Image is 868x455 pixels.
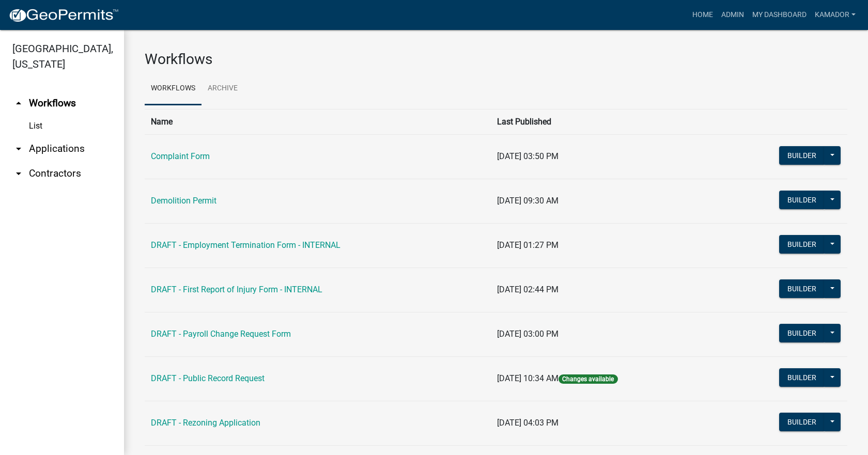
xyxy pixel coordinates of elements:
[145,109,491,134] th: Name
[717,5,748,25] a: Admin
[748,5,811,25] a: My Dashboard
[688,5,717,25] a: Home
[497,329,559,339] span: [DATE] 03:00 PM
[779,146,825,165] button: Builder
[497,285,559,294] span: [DATE] 02:44 PM
[12,97,25,109] i: arrow_drop_up
[497,418,559,428] span: [DATE] 04:03 PM
[497,373,559,383] span: [DATE] 10:34 AM
[779,191,825,209] button: Builder
[151,196,216,206] a: Demolition Permit
[779,235,825,254] button: Builder
[12,167,25,180] i: arrow_drop_down
[497,151,559,161] span: [DATE] 03:50 PM
[497,240,559,250] span: [DATE] 01:27 PM
[145,51,847,68] h3: Workflows
[779,324,825,342] button: Builder
[779,279,825,298] button: Builder
[497,196,559,206] span: [DATE] 09:30 AM
[491,109,719,134] th: Last Published
[151,418,260,428] a: DRAFT - Rezoning Application
[151,285,322,294] a: DRAFT - First Report of Injury Form - INTERNAL
[145,72,202,105] a: Workflows
[151,373,265,383] a: DRAFT - Public Record Request
[151,240,340,250] a: DRAFT - Employment Termination Form - INTERNAL
[12,143,25,155] i: arrow_drop_down
[779,413,825,431] button: Builder
[151,329,291,339] a: DRAFT - Payroll Change Request Form
[811,5,860,25] a: Kamador
[202,72,244,105] a: Archive
[151,151,210,161] a: Complaint Form
[559,374,617,384] span: Changes available
[779,368,825,387] button: Builder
